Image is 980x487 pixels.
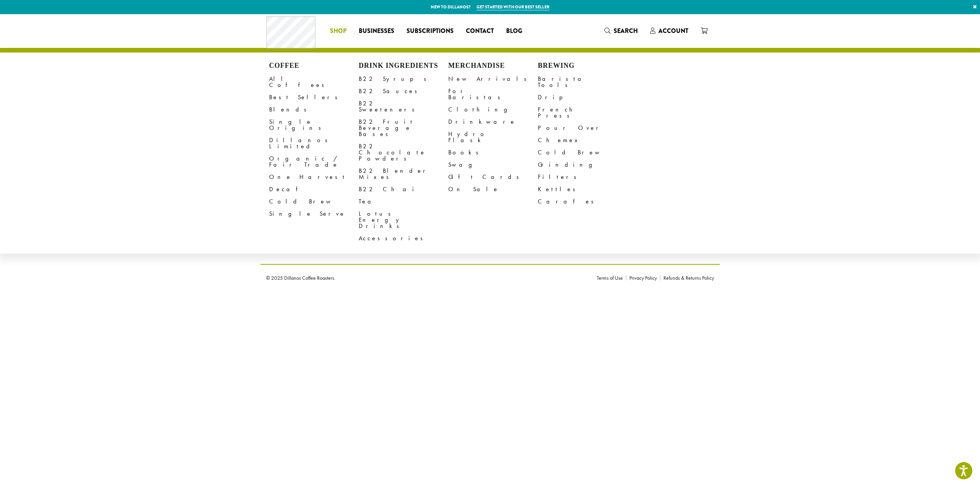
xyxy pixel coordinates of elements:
[448,85,538,103] a: For Baristas
[269,116,359,134] a: Single Origins
[538,62,627,70] h4: Brewing
[538,103,627,122] a: French Press
[466,26,494,36] span: Contact
[506,26,522,36] span: Blog
[359,26,394,36] span: Businesses
[359,165,448,183] a: B22 Blender Mixes
[359,183,448,195] a: B22 Chai
[359,116,448,140] a: B22 Fruit Beverage Bases
[330,26,346,36] span: Shop
[266,275,585,280] p: © 2025 Dillanos Coffee Roasters.
[597,275,626,280] a: Terms of Use
[658,26,688,35] span: Account
[359,97,448,116] a: B22 Sweeteners
[448,73,538,85] a: New Arrivals
[598,25,644,37] a: Search
[538,183,627,195] a: Kettles
[660,275,714,280] a: Refunds & Returns Policy
[359,208,448,232] a: Lotus Energy Drinks
[269,183,359,195] a: Decaf
[626,275,660,280] a: Privacy Policy
[538,91,627,103] a: Drip
[269,91,359,103] a: Best Sellers
[448,159,538,171] a: Swag
[359,73,448,85] a: B22 Syrups
[538,134,627,146] a: Chemex
[448,183,538,195] a: On Sale
[359,62,448,70] h4: Drink Ingredients
[477,4,549,10] a: Get started with our best seller
[407,26,454,36] span: Subscriptions
[538,171,627,183] a: Filters
[269,171,359,183] a: One Harvest
[538,73,627,91] a: Barista Tools
[269,195,359,208] a: Cold Brew
[538,122,627,134] a: Pour Over
[448,128,538,146] a: Hydro Flask
[448,116,538,128] a: Drinkware
[269,103,359,116] a: Blends
[269,62,359,70] h4: Coffee
[614,26,638,35] span: Search
[269,134,359,152] a: Dillanos Limited
[538,159,627,171] a: Grinding
[448,171,538,183] a: Gift Cards
[359,195,448,208] a: Tea
[538,195,627,208] a: Carafes
[359,140,448,165] a: B22 Chocolate Powders
[359,232,448,244] a: Accessories
[448,146,538,159] a: Books
[448,103,538,116] a: Clothing
[448,62,538,70] h4: Merchandise
[269,208,359,220] a: Single Serve
[324,25,353,37] a: Shop
[538,146,627,159] a: Cold Brew
[359,85,448,97] a: B22 Sauces
[269,152,359,171] a: Organic / Fair Trade
[269,73,359,91] a: All Coffees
